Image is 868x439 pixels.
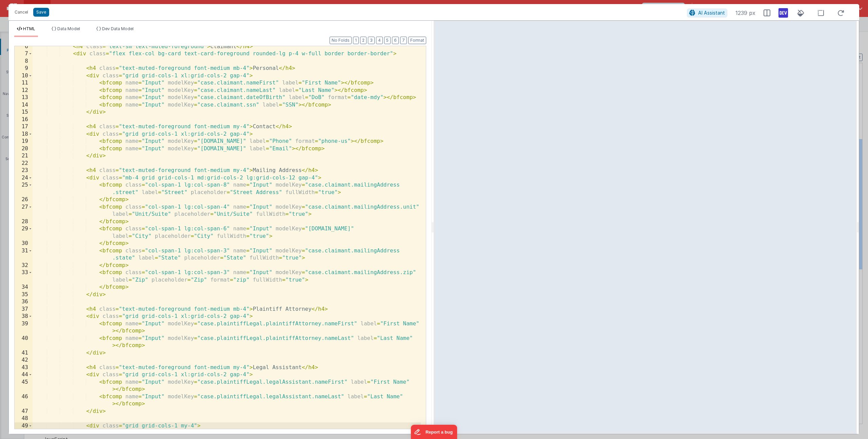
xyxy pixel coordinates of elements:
[15,320,33,335] div: 39
[687,8,727,17] button: AI Assistant
[15,109,33,116] div: 15
[15,65,33,72] div: 9
[15,357,33,364] div: 42
[15,182,33,196] div: 25
[102,26,134,31] span: Dev Data Model
[15,371,33,379] div: 44
[15,167,33,174] div: 23
[15,408,33,415] div: 47
[15,291,33,299] div: 35
[15,306,33,313] div: 37
[15,101,33,109] div: 14
[330,37,352,44] button: No Folds
[15,415,33,422] div: 48
[23,26,35,31] span: HTML
[33,8,49,17] button: Save
[57,26,80,31] span: Data Model
[15,364,33,371] div: 43
[15,225,33,240] div: 29
[15,160,33,167] div: 22
[353,37,359,44] button: 1
[384,37,391,44] button: 5
[15,335,33,349] div: 40
[15,79,33,87] div: 11
[11,7,32,17] button: Cancel
[15,174,33,182] div: 24
[15,152,33,160] div: 21
[15,247,33,262] div: 31
[15,204,33,218] div: 27
[15,145,33,153] div: 20
[15,284,33,291] div: 34
[15,218,33,226] div: 28
[15,58,33,65] div: 8
[360,37,367,44] button: 2
[15,298,33,306] div: 36
[15,393,33,408] div: 46
[15,43,33,51] div: 6
[15,196,33,204] div: 26
[15,116,33,123] div: 16
[15,123,33,131] div: 17
[15,269,33,284] div: 33
[400,37,407,44] button: 7
[698,10,725,16] span: AI Assistant
[15,131,33,138] div: 18
[15,50,33,58] div: 7
[15,313,33,320] div: 38
[15,349,33,357] div: 41
[408,37,426,44] button: Format
[15,94,33,101] div: 13
[392,37,399,44] button: 6
[15,240,33,247] div: 30
[368,37,375,44] button: 3
[15,87,33,94] div: 12
[15,138,33,145] div: 19
[15,422,33,430] div: 49
[735,9,755,17] span: 1239 px
[15,262,33,269] div: 32
[15,72,33,80] div: 10
[376,37,383,44] button: 4
[15,379,33,393] div: 45
[411,425,457,439] iframe: Marker.io feedback button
